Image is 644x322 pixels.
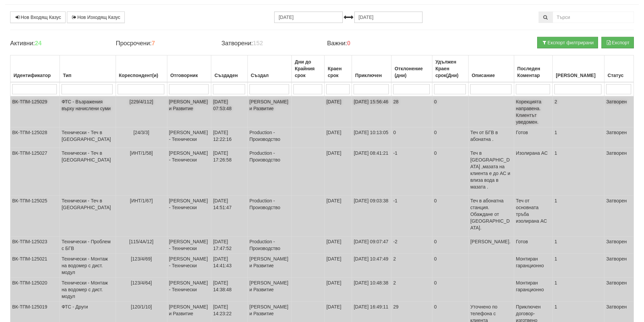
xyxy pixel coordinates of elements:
[10,11,66,23] a: Нов Входящ Казус
[391,278,432,302] td: 2
[432,254,468,278] td: 0
[391,148,432,196] td: -1
[325,237,352,254] td: [DATE]
[325,55,352,82] th: Краен срок: No sort applied, activate to apply an ascending sort
[116,40,211,47] h4: Просрочени:
[10,237,60,254] td: ВК-ТПМ-125023
[60,127,116,148] td: Технически - Теч в [GEOGRAPHIC_DATA]
[516,198,547,224] span: Теч от основната тръба изолирана АС
[167,55,211,82] th: Отговорник: No sort applied, activate to apply an ascending sort
[516,150,548,156] span: Изолирана АС
[247,148,291,196] td: Production - Производство
[352,237,391,254] td: [DATE] 09:07:47
[516,64,551,80] div: Последен Коментар
[470,197,512,231] p: Теч в абонатна станция. Обаждане от [GEOGRAPHIC_DATA].
[167,96,211,127] td: [PERSON_NAME] и Развитие
[211,55,247,82] th: Създаден: No sort applied, activate to apply an ascending sort
[10,96,60,127] td: ВК-ТПМ-125029
[514,55,553,82] th: Последен Коментар: No sort applied, activate to apply an ascending sort
[432,55,468,82] th: Удължен Краен срок(Дни): No sort applied, activate to apply an ascending sort
[293,57,323,80] div: Дни до Крайния срок
[131,304,152,309] span: [120/1/10]
[62,71,114,80] div: Тип
[60,254,116,278] td: Технически - Монтаж на водомер с дист. модул
[10,55,60,82] th: Идентификатор: No sort applied, activate to apply an ascending sort
[553,96,604,127] td: 2
[391,196,432,237] td: -1
[60,148,116,196] td: Технически - Теч в [GEOGRAPHIC_DATA]
[516,130,528,135] span: Готов
[432,148,468,196] td: 0
[553,11,634,23] input: Търсене по Идентификатор, Бл/Вх/Ап, Тип, Описание, Моб. Номер, Имейл, Файл, Коментар,
[291,55,325,82] th: Дни до Крайния срок: No sort applied, activate to apply an ascending sort
[221,40,317,47] h4: Затворени:
[604,127,634,148] td: Затворен
[167,254,211,278] td: [PERSON_NAME] - Технически
[553,278,604,302] td: 1
[129,239,153,244] span: [115/4А/12]
[151,40,155,47] b: 7
[60,55,116,82] th: Тип: No sort applied, activate to apply an ascending sort
[352,96,391,127] td: [DATE] 15:56:46
[169,71,210,80] div: Отговорник
[325,278,352,302] td: [DATE]
[10,196,60,237] td: ВК-ТПМ-125025
[347,40,351,47] b: 0
[247,127,291,148] td: Production - Производство
[247,254,291,278] td: [PERSON_NAME] и Развитие
[253,40,263,47] b: 152
[470,150,512,190] p: Теч в [GEOGRAPHIC_DATA] ,мазата на клиента е до АС и влиза вода в мазата .
[469,55,514,82] th: Описание: No sort applied, activate to apply an ascending sort
[167,148,211,196] td: [PERSON_NAME] - Технически
[10,254,60,278] td: ВК-ТПМ-125021
[211,148,247,196] td: [DATE] 17:26:58
[432,237,468,254] td: 0
[167,237,211,254] td: [PERSON_NAME] - Технически
[249,71,290,80] div: Създал
[352,278,391,302] td: [DATE] 10:48:38
[10,40,105,47] h4: Активни:
[118,71,165,80] div: Кореспондент(и)
[604,55,634,82] th: Статус: No sort applied, activate to apply an ascending sort
[516,239,528,244] span: Готов
[60,96,116,127] td: ФТС - Възражения върху начислени суми
[553,196,604,237] td: 1
[60,237,116,254] td: Технически - Проблем с БГВ
[130,150,153,156] span: [ИНТ/1/58]
[601,37,634,48] button: Експорт
[247,55,291,82] th: Създал: No sort applied, activate to apply an ascending sort
[131,256,152,262] span: [123/4/69]
[604,148,634,196] td: Затворен
[326,64,350,80] div: Краен срок
[432,278,468,302] td: 0
[553,148,604,196] td: 1
[134,130,149,135] span: [24/3/3]
[325,148,352,196] td: [DATE]
[211,196,247,237] td: [DATE] 14:51:47
[130,198,153,203] span: [ИНТ/1/67]
[391,237,432,254] td: -2
[352,148,391,196] td: [DATE] 08:41:21
[391,127,432,148] td: 0
[604,278,634,302] td: Затворен
[391,55,432,82] th: Отклонение (дни): No sort applied, activate to apply an ascending sort
[325,127,352,148] td: [DATE]
[393,64,430,80] div: Отклонение (дни)
[12,71,58,80] div: Идентификатор
[604,196,634,237] td: Затворен
[604,254,634,278] td: Затворен
[129,99,153,104] span: [229/4/112]
[247,96,291,127] td: [PERSON_NAME] и Развитие
[604,96,634,127] td: Затворен
[211,96,247,127] td: [DATE] 07:53:48
[247,237,291,254] td: Production - Производство
[325,96,352,127] td: [DATE]
[67,11,125,23] a: Нов Изходящ Казус
[553,254,604,278] td: 1
[470,238,512,245] p: [PERSON_NAME].
[247,196,291,237] td: Production - Производство
[35,40,42,47] b: 24
[325,196,352,237] td: [DATE]
[554,71,602,80] div: [PERSON_NAME]
[211,254,247,278] td: [DATE] 14:41:43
